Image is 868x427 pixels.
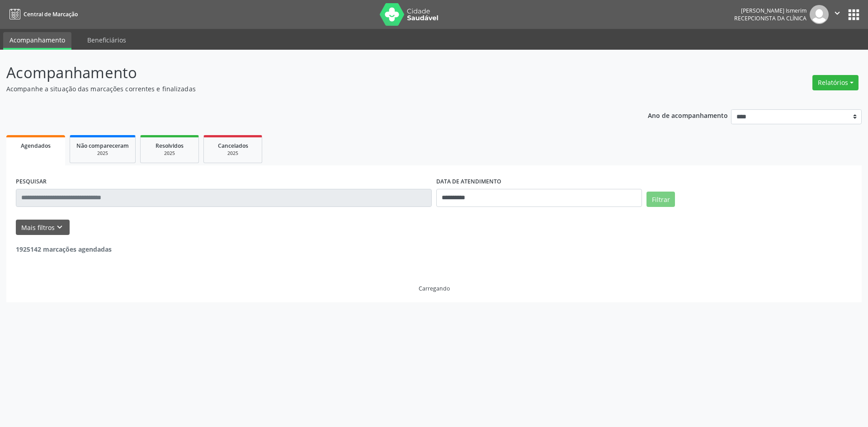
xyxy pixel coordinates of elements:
[436,175,501,189] label: DATA DE ATENDIMENTO
[16,220,70,235] button: Mais filtroskeyboard_arrow_down
[3,32,71,50] a: Acompanhamento
[21,142,51,150] span: Agendados
[6,84,605,94] p: Acompanhe a situação das marcações correntes e finalizadas
[812,75,859,90] button: Relatórios
[419,285,450,292] div: Carregando
[16,175,47,189] label: PESQUISAR
[55,222,65,232] i: keyboard_arrow_down
[846,7,862,23] button: apps
[218,142,248,150] span: Cancelados
[210,150,255,157] div: 2025
[646,192,675,207] button: Filtrar
[810,5,829,24] img: img
[6,61,605,84] p: Acompanhamento
[16,245,112,253] strong: 1925142 marcações agendadas
[734,14,807,22] span: Recepcionista da clínica
[76,142,129,150] span: Não compareceram
[832,8,842,18] i: 
[156,142,184,150] span: Resolvidos
[648,109,728,121] p: Ano de acompanhamento
[81,32,132,48] a: Beneficiários
[76,150,129,157] div: 2025
[6,7,78,22] a: Central de Marcação
[734,7,807,14] div: [PERSON_NAME] Ismerim
[829,5,846,24] button: 
[147,150,192,157] div: 2025
[24,10,78,18] span: Central de Marcação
